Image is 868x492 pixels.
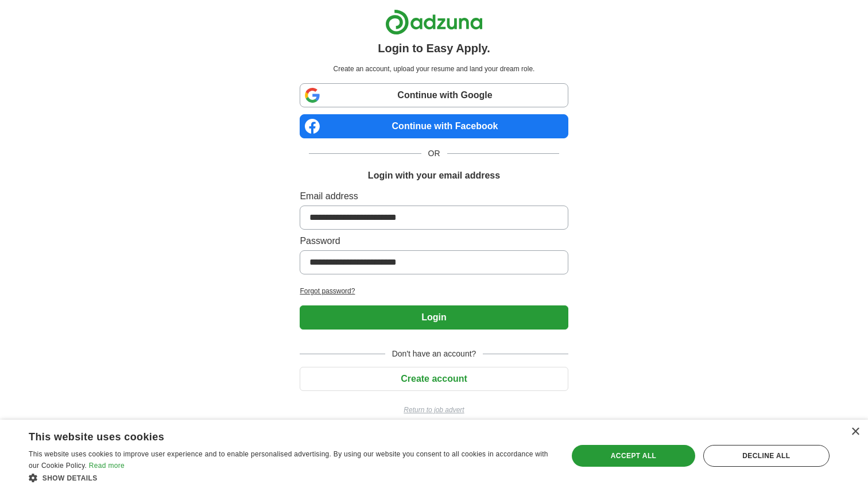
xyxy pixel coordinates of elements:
[300,367,568,391] button: Create account
[421,148,447,160] span: OR
[385,9,483,35] img: Adzuna logo
[29,450,548,470] span: This website uses cookies to improve user experience and to enable personalised advertising. By u...
[300,374,568,383] a: Create account
[302,64,565,74] p: Create an account, upload your resume and land your dream role.
[851,428,859,436] div: Close
[300,405,568,415] a: Return to job advert
[378,40,490,57] h1: Login to Easy Apply.
[300,305,568,330] button: Login
[368,169,500,183] h1: Login with your email address
[29,472,552,483] div: Show details
[300,114,568,138] a: Continue with Facebook
[300,189,568,203] label: Email address
[89,462,125,470] a: Read more, opens a new window
[300,286,568,296] a: Forgot password?
[385,348,483,360] span: Don't have an account?
[29,427,523,444] div: This website uses cookies
[300,83,568,107] a: Continue with Google
[572,445,695,467] div: Accept all
[42,474,98,482] span: Show details
[703,445,830,467] div: Decline all
[300,234,568,248] label: Password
